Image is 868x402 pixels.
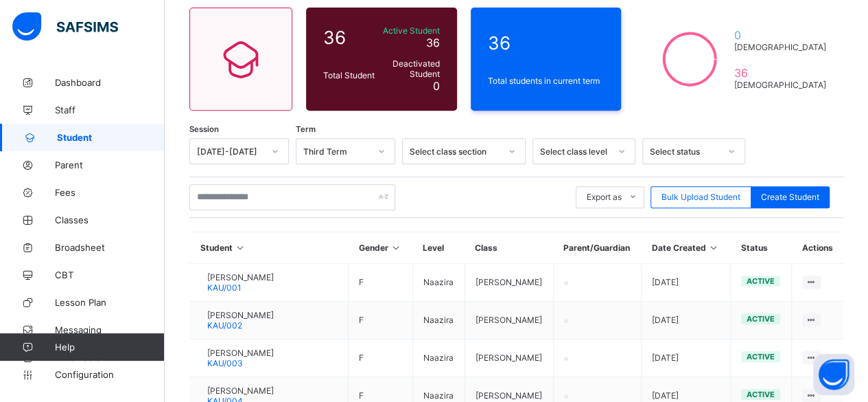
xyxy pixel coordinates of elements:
span: Parent [55,159,165,170]
span: Session [189,124,219,134]
td: [PERSON_NAME] [465,301,553,339]
i: Sort in Ascending Order [235,243,246,253]
span: Bulk Upload Student [661,192,740,202]
div: [DATE]-[DATE] [197,146,263,156]
td: Naazira [412,339,465,377]
span: 0 [734,28,826,42]
span: Create Student [761,192,819,202]
td: Naazira [412,301,465,339]
span: Student [57,132,165,143]
span: Messaging [55,324,165,335]
span: [PERSON_NAME] [207,348,274,358]
span: Dashboard [55,77,165,88]
th: Student [190,232,349,264]
div: Select class section [410,146,500,156]
span: 36 [488,32,605,54]
th: Date Created [641,232,730,264]
span: Active Student [382,25,440,36]
span: [PERSON_NAME] [207,310,274,320]
span: Export as [587,192,622,202]
th: Actions [791,232,843,264]
i: Sort in Ascending Order [707,243,719,253]
td: F [349,263,413,301]
td: [PERSON_NAME] [465,263,553,301]
span: 36 [426,36,440,49]
span: active [747,314,775,324]
span: Classes [55,214,165,225]
i: Sort in Ascending Order [390,243,402,253]
span: active [747,276,775,286]
span: [PERSON_NAME] [207,386,274,396]
div: Select status [650,146,720,156]
td: [DATE] [641,301,730,339]
th: Parent/Guardian [553,232,641,264]
th: Status [730,232,791,264]
span: Total students in current term [488,76,605,86]
span: 36 [734,66,826,80]
span: 36 [323,27,375,48]
div: Total Student [320,67,378,84]
button: Open asap [813,354,854,395]
span: 0 [433,79,440,93]
span: active [747,390,775,399]
span: KAU/003 [207,358,243,368]
span: KAU/001 [207,282,242,293]
div: Third Term [303,146,370,156]
th: Gender [349,232,413,264]
th: Class [465,232,553,264]
span: [PERSON_NAME] [207,272,274,282]
span: Fees [55,187,165,198]
span: Lesson Plan [55,297,165,308]
span: Term [296,124,316,134]
span: [DEMOGRAPHIC_DATA] [734,42,826,52]
span: KAU/002 [207,320,242,331]
span: Broadsheet [55,242,165,253]
td: [DATE] [641,263,730,301]
span: CBT [55,269,165,280]
span: [DEMOGRAPHIC_DATA] [734,80,826,90]
td: [DATE] [641,339,730,377]
span: Help [55,342,164,353]
td: Naazira [412,263,465,301]
td: [PERSON_NAME] [465,339,553,377]
div: Select class level [540,146,610,156]
td: F [349,301,413,339]
th: Level [412,232,465,264]
td: F [349,339,413,377]
img: safsims [12,12,118,41]
span: Staff [55,104,165,115]
span: active [747,352,775,361]
span: Configuration [55,369,164,380]
span: Deactivated Student [382,58,440,79]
